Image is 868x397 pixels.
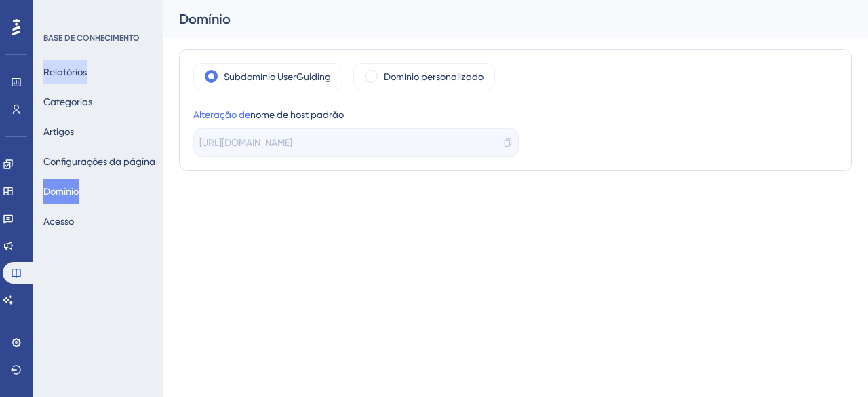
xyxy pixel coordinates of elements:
button: Artigos [43,119,74,144]
font: nome de host padrão [250,109,344,120]
font: BASE DE CONHECIMENTO [43,33,140,43]
font: Artigos [43,126,74,137]
font: Configurações da página [43,156,155,167]
font: Relatórios [43,67,87,77]
button: Configurações da página [43,149,155,174]
font: Domínio personalizado [384,71,484,82]
button: Domínio [43,179,79,204]
font: Categorias [43,96,92,107]
font: Alteração de [193,109,250,120]
font: [URL][DOMAIN_NAME] [199,137,292,148]
font: Domínio [179,11,231,27]
button: Categorias [43,90,92,114]
button: Acesso [43,209,74,233]
font: Subdomínio UserGuiding [224,71,331,82]
button: Relatórios [43,60,87,84]
font: Domínio [43,186,79,197]
font: Acesso [43,216,74,227]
